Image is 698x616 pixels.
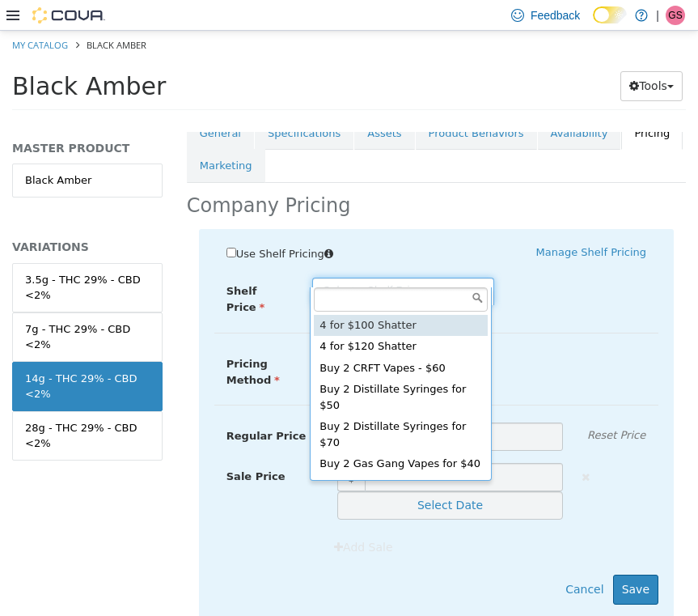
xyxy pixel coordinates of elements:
div: Buy 2 Distillate Syringes for $50 [314,348,488,385]
div: 4 for $120 Shatter [314,305,488,327]
img: Cova [32,7,105,23]
div: Buy 2 Gas Gang Vapes for $60 [314,444,488,466]
div: Buy 2 Distillate Syringes for $70 [314,385,488,423]
span: Dark Mode [593,23,594,24]
span: GS [668,6,682,25]
span: Feedback [531,7,580,23]
input: Dark Mode [593,6,627,23]
div: Buy 2 CRFT Vapes - $60 [314,327,488,349]
div: Buy 2 Gas Gang Vapes for $40 [314,423,488,444]
p: | [656,6,659,25]
div: Gerrad Smith [666,6,685,25]
div: 4 for $100 Shatter [314,284,488,306]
